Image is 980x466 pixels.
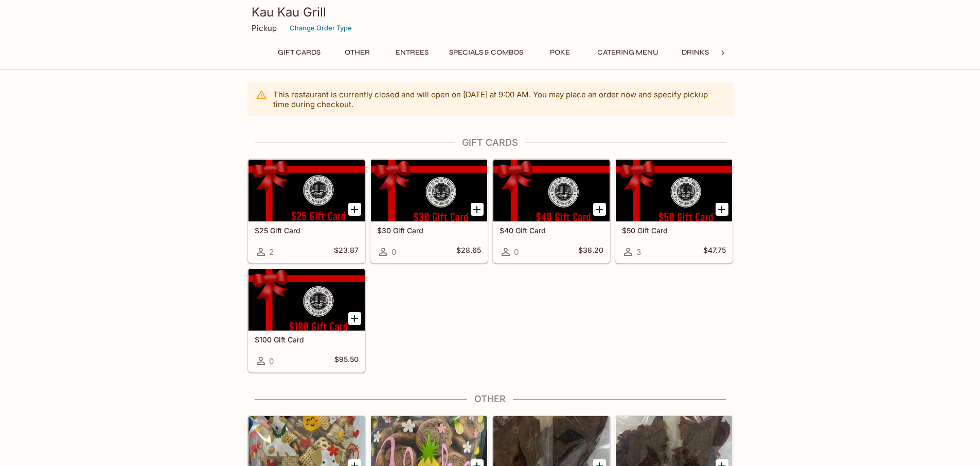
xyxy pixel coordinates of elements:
button: Catering Menu [592,45,664,60]
button: Add $100 Gift Card [348,312,361,325]
span: 2 [269,247,274,257]
h4: Gift Cards [247,137,733,148]
div: $25 Gift Card [248,160,365,221]
a: $40 Gift Card0$38.20 [493,159,610,263]
h5: $40 Gift Card [500,226,603,235]
button: Poke [537,45,583,60]
span: 0 [391,247,396,257]
h5: $23.87 [334,246,359,258]
button: Add $50 Gift Card [716,203,728,216]
button: Drinks [672,45,719,60]
h5: $95.50 [334,355,359,367]
p: This restaurant is currently closed and will open on [DATE] at 9:00 AM . You may place an order n... [273,90,725,109]
h5: $38.20 [578,246,603,258]
div: $100 Gift Card [248,269,365,331]
h3: Kau Kau Grill [252,4,729,20]
a: $100 Gift Card0$95.50 [248,268,365,372]
span: 0 [514,247,519,257]
a: $30 Gift Card0$28.65 [370,159,488,263]
h5: $50 Gift Card [622,226,726,235]
button: Add $40 Gift Card [593,203,606,216]
h5: $25 Gift Card [255,226,359,235]
button: Other [334,45,381,60]
h4: Other [247,393,733,405]
a: $50 Gift Card3$47.75 [615,159,733,263]
button: Add $25 Gift Card [348,203,361,216]
p: Pickup [252,23,277,33]
h5: $100 Gift Card [255,335,359,344]
button: Change Order Type [285,20,357,36]
button: Specials & Combos [443,45,529,60]
button: Entrees [389,45,435,60]
div: $50 Gift Card [616,160,732,221]
span: 0 [269,356,274,366]
div: $40 Gift Card [493,160,610,221]
span: 3 [636,247,641,257]
button: Gift Cards [272,45,326,60]
h5: $30 Gift Card [377,226,481,235]
a: $25 Gift Card2$23.87 [248,159,365,263]
h5: $47.75 [703,246,726,258]
div: $30 Gift Card [371,160,487,221]
button: Add $30 Gift Card [471,203,484,216]
h5: $28.65 [456,246,481,258]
